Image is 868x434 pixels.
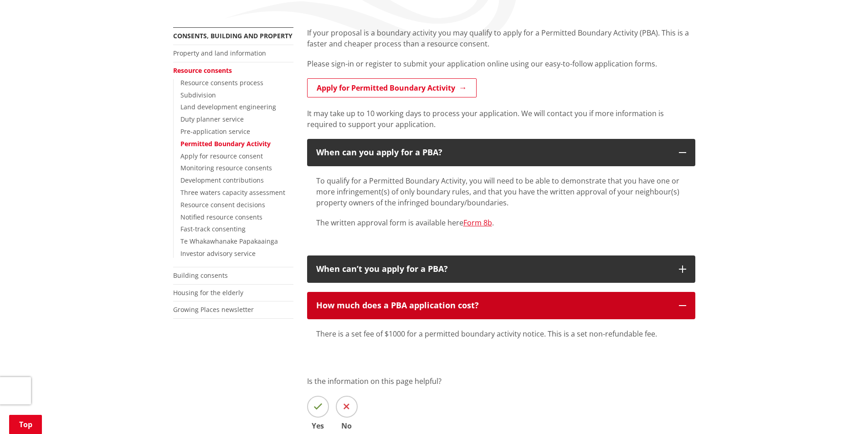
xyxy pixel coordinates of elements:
[307,27,695,49] p: If your proposal is a boundary activity you may qualify to apply for a Permitted Boundary Activit...
[316,265,670,274] div: When can’t you apply for a PBA?
[173,31,293,40] a: Consents, building and property
[180,249,256,258] a: Investor advisory service
[307,108,695,130] p: It may take up to 10 working days to process your application. We will contact you if more inform...
[336,422,358,429] span: No
[180,188,285,197] a: Three waters capacity assessment
[173,66,232,75] a: Resource consents
[180,91,216,99] a: Subdivision
[180,163,272,172] a: Monitoring resource consents
[180,152,263,160] a: Apply for resource consent
[180,127,250,136] a: Pre-application service
[180,176,264,184] a: Development contributions
[307,255,695,283] button: When can’t you apply for a PBA?
[307,78,477,97] a: Apply for Permitted Boundary Activity
[316,175,686,208] p: To qualify for a Permitted Boundary Activity, you will need to be able to demonstrate that you ha...
[173,49,266,57] a: Property and land information
[180,102,276,111] a: Land development engineering
[180,200,265,209] a: Resource consent decisions
[307,376,695,387] p: Is the information on this page helpful?
[316,328,686,339] div: There is a set fee of $1000 for a permitted boundary activity notice. This is a set non-refundabl...
[173,288,243,297] a: Housing for the elderly
[307,292,695,319] button: How much does a PBA application cost?
[316,301,670,310] div: How much does a PBA application cost?
[180,139,271,148] a: Permitted Boundary Activity
[180,213,262,221] a: Notified resource consents
[316,217,686,228] p: The written approval form is available here .
[180,78,263,87] a: Resource consents process
[307,139,695,166] button: When can you apply for a PBA?
[180,115,244,123] a: Duty planner service
[180,225,246,233] a: Fast-track consenting
[173,271,228,280] a: Building consents
[826,396,859,429] iframe: Messenger Launcher
[463,218,492,228] a: Form 8b
[9,415,42,434] a: Top
[180,237,278,245] a: Te Whakawhanake Papakaainga
[307,422,329,429] span: Yes
[316,148,670,157] div: When can you apply for a PBA?
[173,305,254,314] a: Growing Places newsletter
[307,58,695,69] p: Please sign-in or register to submit your application online using our easy-to-follow application...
